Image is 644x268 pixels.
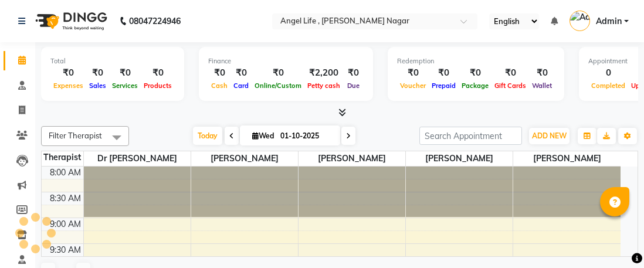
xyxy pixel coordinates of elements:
[277,127,335,145] input: 2025-10-01
[193,127,222,145] span: Today
[588,82,628,90] span: Completed
[141,66,175,80] div: ₹0
[570,11,590,31] img: Admin
[459,66,492,80] div: ₹0
[109,82,141,90] span: Services
[231,66,252,80] div: ₹0
[208,66,231,80] div: ₹0
[208,82,231,90] span: Cash
[529,66,555,80] div: ₹0
[129,5,181,38] b: 08047224946
[252,66,304,80] div: ₹0
[513,151,621,166] span: [PERSON_NAME]
[231,82,252,90] span: Card
[419,127,522,145] input: Search Appointment
[86,66,109,80] div: ₹0
[532,131,567,140] span: ADD NEW
[406,151,513,166] span: [PERSON_NAME]
[50,82,86,90] span: Expenses
[492,66,529,80] div: ₹0
[48,244,83,256] div: 9:30 AM
[30,5,110,38] img: logo
[50,56,175,66] div: Total
[299,151,405,166] span: [PERSON_NAME]
[48,192,83,205] div: 8:30 AM
[252,82,304,90] span: Online/Custom
[208,56,364,66] div: Finance
[459,82,492,90] span: Package
[84,151,191,166] span: Dr [PERSON_NAME]
[304,66,343,80] div: ₹2,200
[249,131,277,140] span: Wed
[397,66,429,80] div: ₹0
[141,82,175,90] span: Products
[343,66,364,80] div: ₹0
[596,15,622,28] span: Admin
[109,66,141,80] div: ₹0
[42,151,83,164] div: Therapist
[429,66,459,80] div: ₹0
[49,131,102,140] span: Filter Therapist
[429,82,459,90] span: Prepaid
[588,66,628,80] div: 0
[529,82,555,90] span: Wallet
[191,151,298,166] span: [PERSON_NAME]
[48,218,83,230] div: 9:00 AM
[492,82,529,90] span: Gift Cards
[86,82,109,90] span: Sales
[397,82,429,90] span: Voucher
[529,128,570,144] button: ADD NEW
[344,82,362,90] span: Due
[50,66,86,80] div: ₹0
[304,82,343,90] span: Petty cash
[48,167,83,179] div: 8:00 AM
[397,56,555,66] div: Redemption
